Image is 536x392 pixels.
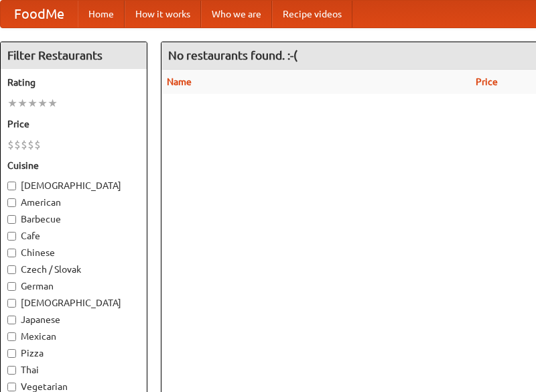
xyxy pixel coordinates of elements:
li: $ [7,137,14,152]
li: ★ [7,96,17,111]
label: Chinese [7,246,140,259]
input: German [7,282,16,291]
label: Japanese [7,313,140,326]
input: Barbecue [7,215,16,224]
li: $ [21,137,27,152]
a: How it works [125,1,201,27]
label: Thai [7,363,140,377]
input: Chinese [7,249,16,257]
ng-pluralize: No restaurants found. :-( [168,49,297,62]
label: Mexican [7,330,140,343]
h4: Filter Restaurants [1,42,147,69]
input: Japanese [7,316,16,324]
input: [DEMOGRAPHIC_DATA] [7,182,16,190]
label: Pizza [7,346,140,360]
label: American [7,196,140,209]
input: American [7,198,16,207]
li: ★ [17,96,27,111]
a: Who we are [201,1,272,27]
a: Home [78,1,125,27]
input: Vegetarian [7,383,16,391]
label: German [7,279,140,293]
a: Name [167,76,192,87]
input: Czech / Slovak [7,265,16,274]
a: Recipe videos [272,1,352,27]
li: $ [34,137,41,152]
label: Barbecue [7,212,140,226]
li: $ [14,137,21,152]
input: Cafe [7,232,16,241]
h5: Rating [7,76,140,89]
label: [DEMOGRAPHIC_DATA] [7,296,140,310]
a: FoodMe [1,1,78,27]
li: ★ [38,96,48,111]
li: ★ [27,96,38,111]
h5: Cuisine [7,159,140,172]
li: $ [27,137,34,152]
h5: Price [7,117,140,131]
input: Mexican [7,332,16,341]
input: Pizza [7,349,16,358]
label: [DEMOGRAPHIC_DATA] [7,179,140,192]
li: ★ [48,96,58,111]
label: Czech / Slovak [7,263,140,276]
input: Thai [7,366,16,375]
a: Price [476,76,498,87]
label: Cafe [7,229,140,243]
input: [DEMOGRAPHIC_DATA] [7,299,16,308]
